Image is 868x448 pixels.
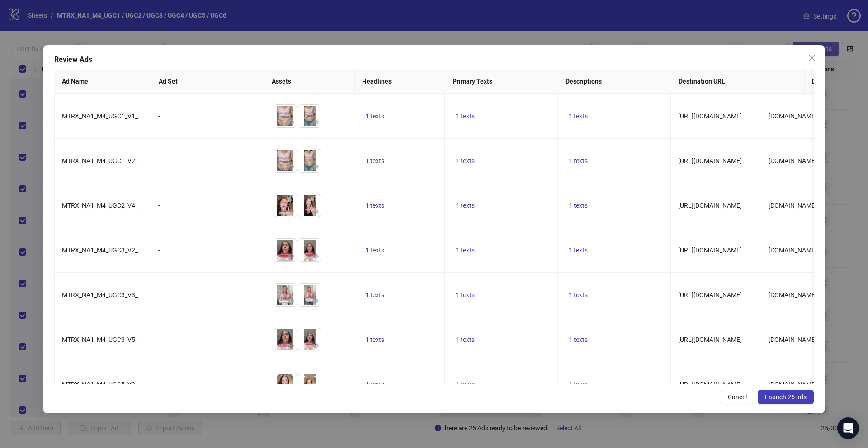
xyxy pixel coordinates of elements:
img: Asset 2 [298,284,321,306]
img: Asset 2 [298,194,321,217]
span: 1 texts [456,291,475,299]
div: - [158,245,256,255]
button: Launch 25 ads [758,390,814,404]
span: eye [312,298,319,304]
span: MTRX_NA1_M4_UGC5_V2_ [62,381,138,388]
div: - [158,111,256,121]
span: 1 texts [365,247,384,254]
th: Headlines [355,69,445,94]
span: eye [312,253,319,259]
span: MTRX_NA1_M4_UGC1_V1_ [62,112,138,120]
span: [DOMAIN_NAME] [769,381,817,388]
button: Preview [310,206,321,217]
div: Open Intercom Messenger [837,417,859,439]
span: 1 texts [456,157,475,164]
button: 1 texts [452,245,478,256]
span: eye [288,208,294,215]
button: 1 texts [362,334,388,345]
span: [URL][DOMAIN_NAME] [678,157,742,164]
span: MTRX_NA1_M4_UGC3_V2_ [62,247,138,254]
div: - [158,335,256,345]
button: 1 texts [565,379,591,390]
span: eye [288,119,294,125]
span: [URL][DOMAIN_NAME] [678,202,742,209]
span: 1 texts [365,202,384,209]
th: Destination URL [671,69,805,94]
button: 1 texts [565,245,591,256]
button: Preview [286,117,297,127]
button: 1 texts [452,289,478,300]
span: eye [312,163,319,170]
div: Review Ads [54,54,814,65]
span: [DOMAIN_NAME] [769,336,817,343]
span: eye [288,342,294,349]
button: Cancel [721,390,754,404]
span: [DOMAIN_NAME] [769,112,817,120]
button: 1 texts [362,200,388,211]
span: MTRX_NA1_M4_UGC1_V2_ [62,157,138,164]
img: Asset 1 [274,194,297,217]
span: [DOMAIN_NAME] [769,291,817,299]
span: close [808,54,816,61]
button: 1 texts [452,111,478,121]
img: Asset 1 [274,373,297,396]
span: MTRX_NA1_M4_UGC3_V5_ [62,336,138,343]
span: 1 texts [456,381,475,388]
button: 1 texts [565,155,591,166]
img: Asset 2 [298,105,321,127]
th: Descriptions [558,69,671,94]
button: Close [805,51,819,65]
span: eye [288,253,294,259]
span: 1 texts [569,157,588,164]
button: 1 texts [565,200,591,211]
span: eye [312,119,319,125]
span: MTRX_NA1_M4_UGC3_V3_ [62,291,138,299]
th: Ad Name [55,69,151,94]
button: 1 texts [565,111,591,121]
button: Preview [286,161,297,172]
img: Asset 1 [274,328,297,351]
span: eye [312,342,319,349]
span: 1 texts [569,202,588,209]
span: [URL][DOMAIN_NAME] [678,291,742,299]
span: [DOMAIN_NAME] [769,157,817,164]
span: [URL][DOMAIN_NAME] [678,247,742,254]
img: Asset 1 [274,105,297,127]
span: [URL][DOMAIN_NAME] [678,336,742,343]
button: 1 texts [362,289,388,300]
th: Assets [264,69,355,94]
span: 1 texts [456,202,475,209]
button: Preview [286,295,297,306]
button: Preview [286,251,297,261]
button: 1 texts [452,200,478,211]
button: 1 texts [362,245,388,256]
button: Preview [286,340,297,351]
img: Asset 1 [274,239,297,261]
span: [URL][DOMAIN_NAME] [678,381,742,388]
button: 1 texts [565,334,591,345]
span: [URL][DOMAIN_NAME] [678,112,742,120]
th: Ad Set [151,69,264,94]
span: [DOMAIN_NAME] [769,247,817,254]
span: 1 texts [569,291,588,299]
span: 1 texts [569,381,588,388]
span: 1 texts [456,112,475,120]
span: 1 texts [456,247,475,254]
span: eye [288,163,294,170]
button: 1 texts [565,289,591,300]
button: Preview [310,295,321,306]
div: - [158,290,256,300]
span: MTRX_NA1_M4_UGC2_V4_ [62,202,138,209]
img: Asset 1 [274,149,297,172]
button: 1 texts [452,334,478,345]
img: Asset 2 [298,239,321,261]
span: eye [288,298,294,304]
span: 1 texts [365,291,384,299]
img: Asset 1 [274,284,297,306]
img: Asset 2 [298,328,321,351]
span: Cancel [728,393,747,401]
button: Preview [310,251,321,261]
span: 1 texts [365,157,384,164]
span: 1 texts [456,336,475,343]
span: 1 texts [365,381,384,388]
